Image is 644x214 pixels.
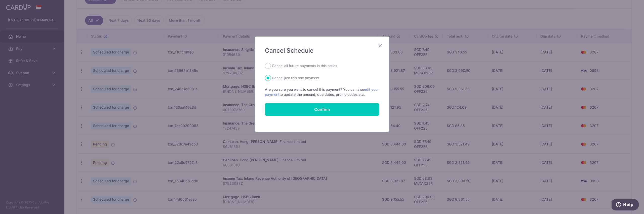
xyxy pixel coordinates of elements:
label: Cancel all future payments in this series [272,63,337,69]
iframe: Opens a widget where you can find more information [612,199,639,211]
button: Confirm [265,103,379,116]
h5: Cancel Schedule [265,47,379,55]
button: Close [377,43,383,49]
p: Are you sure you want to cancel this payment? You can also to update the amount, due dates, promo... [265,87,379,97]
label: Cancel just this one payment [272,75,319,81]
